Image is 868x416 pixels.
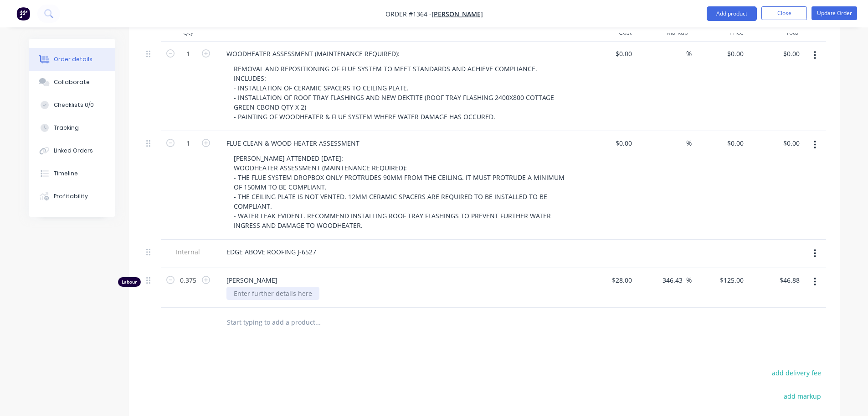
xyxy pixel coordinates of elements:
div: Timeline [54,169,78,178]
div: [PERSON_NAME] ATTENDED [DATE]: WOODHEATER ASSESSMENT (MAINTENANCE REQUIRED): - THE FLUE SYSTEM DR... [226,152,576,232]
div: Collaborate [54,78,90,86]
span: Order #1364 - [385,10,431,18]
img: Factory [16,7,30,21]
span: [PERSON_NAME] [226,275,576,285]
div: WOODHEATER ASSESSMENT (MAINTENANCE REQUIRED): [219,47,407,60]
button: Collaborate [29,71,115,94]
button: add markup [779,390,826,402]
button: Profitability [29,185,115,208]
button: Add product [707,6,757,21]
button: Tracking [29,116,115,139]
input: Start typing to add a product... [226,313,409,332]
button: Update Order [812,6,857,20]
button: Linked Orders [29,139,115,162]
div: Checklists 0/0 [54,101,94,109]
button: Timeline [29,162,115,185]
button: add delivery fee [767,367,826,379]
div: Labour [118,277,141,287]
div: EDGE ABOVE ROOFING J-6527 [219,245,324,258]
button: Order details [29,48,115,71]
a: [PERSON_NAME] [431,10,483,18]
div: Profitability [54,192,88,200]
button: Close [761,6,807,20]
div: Tracking [54,124,79,132]
span: % [686,48,692,59]
span: Internal [164,247,212,257]
span: % [686,138,692,148]
span: % [686,275,692,285]
div: REMOVAL AND REPOSITIONING OF FLUE SYSTEM TO MEET STANDARDS AND ACHIEVE COMPLIANCE. INCLUDES: - IN... [226,62,576,123]
div: Linked Orders [54,147,93,155]
div: Order details [54,55,92,63]
button: Checklists 0/0 [29,94,115,116]
div: FLUE CLEAN & WOOD HEATER ASSESSMENT [219,137,367,150]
